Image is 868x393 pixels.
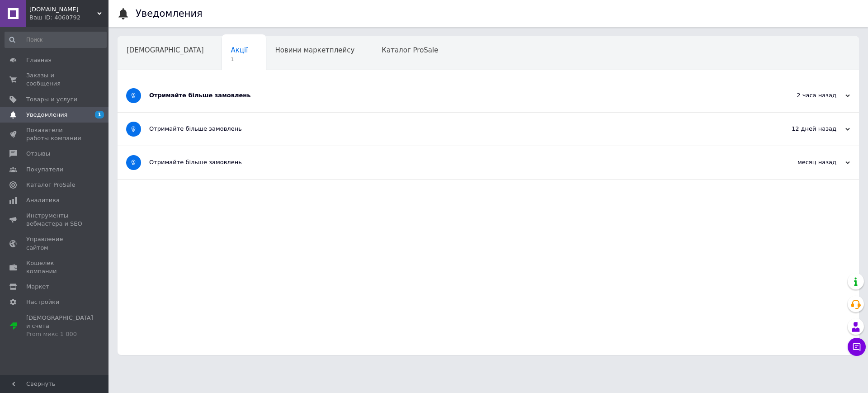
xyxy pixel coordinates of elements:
[26,196,60,204] span: Аналитика
[382,46,438,54] span: Каталог ProSale
[759,91,850,99] div: 2 часа назад
[136,8,203,19] h1: Уведомления
[759,125,850,133] div: 12 дней назад
[275,46,354,54] span: Новини маркетплейсу
[26,259,84,275] span: Кошелек компании
[26,111,67,119] span: Уведомления
[149,91,759,99] div: Отримайте більше замовлень
[26,330,93,338] div: Prom микс 1 000
[26,298,59,306] span: Настройки
[231,46,248,54] span: Акції
[26,71,84,88] span: Заказы и сообщения
[26,95,77,104] span: Товары и услуги
[26,283,49,291] span: Маркет
[127,46,204,54] span: [DEMOGRAPHIC_DATA]
[95,111,104,118] span: 1
[26,314,93,339] span: [DEMOGRAPHIC_DATA] и счета
[848,338,866,356] button: Чат с покупателем
[759,158,850,166] div: месяц назад
[29,14,108,22] div: Ваш ID: 4060792
[5,32,107,48] input: Поиск
[26,150,50,158] span: Отзывы
[26,166,63,174] span: Покупатели
[149,125,759,133] div: Отримайте більше замовлень
[26,181,75,189] span: Каталог ProSale
[26,126,84,142] span: Показатели работы компании
[149,158,759,166] div: Отримайте більше замовлень
[26,56,52,64] span: Главная
[29,5,97,14] span: domivse.store
[26,235,84,251] span: Управление сайтом
[26,212,84,228] span: Инструменты вебмастера и SEO
[231,56,248,63] span: 1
